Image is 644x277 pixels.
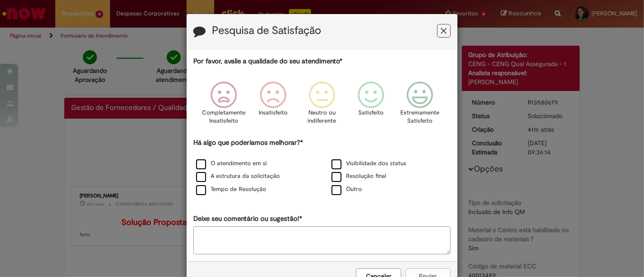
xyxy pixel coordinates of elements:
label: Tempo de Resolução [196,185,266,194]
div: Completamente Insatisfeito [201,75,247,137]
p: Extremamente Satisfeito [400,109,439,125]
div: Insatisfeito [250,75,296,137]
p: Neutro ou indiferente [306,109,338,125]
label: Outro [332,185,362,194]
p: Insatisfeito [259,109,288,117]
div: Satisfeito [348,75,394,137]
label: Deixe seu comentário ou sugestão!* [193,214,302,224]
div: Há algo que poderíamos melhorar?* [193,138,451,196]
p: Satisfeito [358,109,384,117]
div: Extremamente Satisfeito [397,75,443,137]
label: Visibilidade dos status [332,159,406,168]
label: A estrutura da solicitação [196,172,280,181]
label: Resolução final [332,172,386,181]
p: Completamente Insatisfeito [202,109,246,125]
label: Por favor, avalie a qualidade do seu atendimento* [193,57,342,66]
div: Neutro ou indiferente [299,75,345,137]
label: Pesquisa de Satisfação [212,25,321,37]
label: O atendimento em si [196,159,267,168]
